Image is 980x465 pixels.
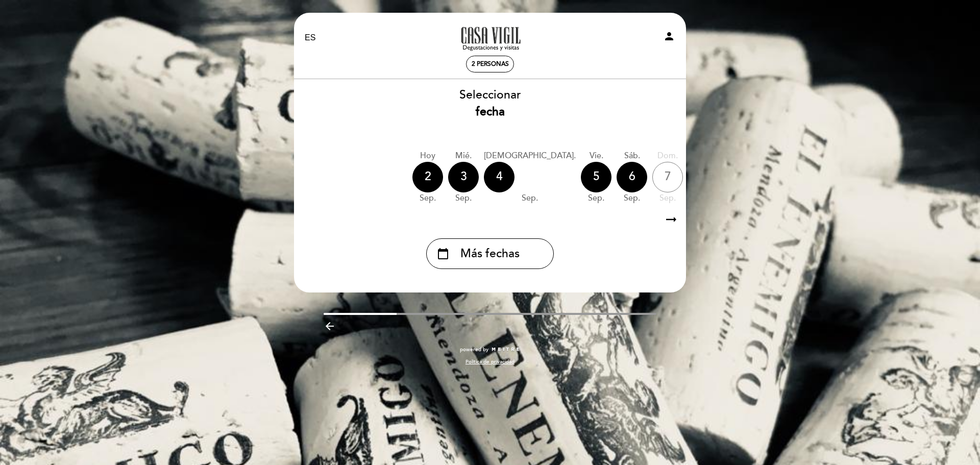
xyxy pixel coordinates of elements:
[617,162,647,192] div: 6
[581,162,611,192] div: 5
[426,24,554,52] a: A la tarde en Casa Vigil
[448,150,479,162] div: mié.
[412,150,443,162] div: Hoy
[460,246,520,262] span: Más fechas
[581,192,611,204] div: sep.
[324,320,336,332] i: arrow_backward
[491,347,520,352] img: MEITRE
[460,346,520,353] a: powered by
[437,245,449,262] i: calendar_today
[663,30,675,46] button: person
[465,358,514,365] a: Política de privacidad
[664,209,679,231] i: arrow_right_alt
[412,162,443,192] div: 2
[484,162,514,192] div: 4
[412,192,443,204] div: sep.
[472,60,509,68] span: 2 personas
[652,162,683,192] div: 7
[448,192,479,204] div: sep.
[484,192,576,204] div: sep.
[484,150,576,162] div: [DEMOGRAPHIC_DATA].
[652,150,683,162] div: dom.
[663,30,675,42] i: person
[652,192,683,204] div: sep.
[293,87,687,120] div: Seleccionar
[617,150,647,162] div: sáb.
[448,162,479,192] div: 3
[581,150,611,162] div: vie.
[460,346,488,353] span: powered by
[617,192,647,204] div: sep.
[476,105,505,119] b: fecha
